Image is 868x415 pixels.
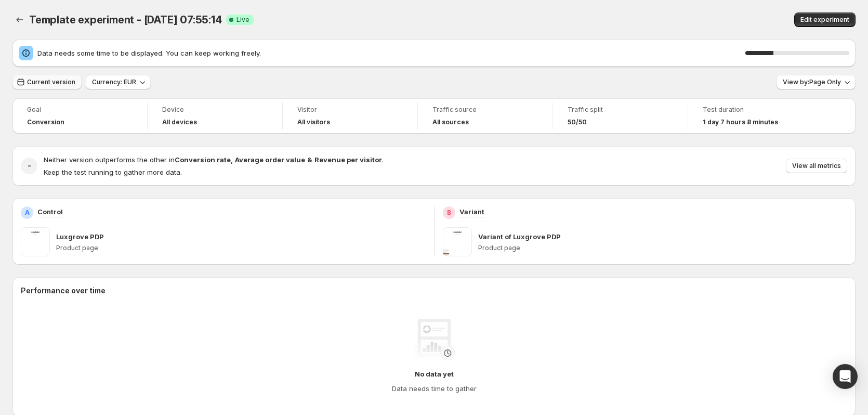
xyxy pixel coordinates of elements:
button: View all metrics [786,159,847,173]
a: Traffic split50/50 [568,105,673,127]
span: Edit experiment [800,16,849,24]
strong: Revenue per visitor [314,155,382,164]
a: GoalConversion [27,105,133,127]
span: Keep the test running to gather more data. [44,168,182,176]
p: Luxgrove PDP [56,231,104,242]
img: No data yet [413,319,455,360]
span: Visitor [297,106,403,114]
button: View by:Page Only [777,75,856,89]
span: View by: Page Only [783,78,841,86]
h4: All sources [432,118,469,126]
button: Currency: EUR [86,75,151,89]
h4: All visitors [297,118,330,126]
h4: Data needs time to gather [392,383,477,394]
span: Neither version outperforms the other in . [44,155,384,164]
a: DeviceAll devices [162,105,268,127]
img: Luxgrove PDP [21,227,50,256]
p: Product page [56,244,426,252]
img: Variant of Luxgrove PDP [443,227,472,256]
span: Template experiment - [DATE] 07:55:14 [29,14,222,26]
button: Edit experiment [794,12,856,27]
span: 1 day 7 hours 8 minutes [703,118,778,126]
span: Goal [27,106,133,114]
span: Conversion [27,118,64,126]
span: Current version [27,78,75,86]
span: View all metrics [792,162,841,170]
span: Device [162,106,268,114]
h2: B [447,209,451,217]
a: VisitorAll visitors [297,105,403,127]
strong: , [231,155,233,164]
p: Variant [459,206,484,217]
h2: A [25,209,30,217]
p: Variant of Luxgrove PDP [478,231,561,242]
p: Control [37,206,63,217]
h2: Performance over time [21,286,847,296]
h4: All devices [162,118,197,126]
span: Live [236,16,249,24]
div: Open Intercom Messenger [833,364,858,389]
span: Test duration [703,106,809,114]
a: Traffic sourceAll sources [432,105,538,127]
button: Back [12,12,27,27]
strong: Conversion rate [175,155,231,164]
a: Test duration1 day 7 hours 8 minutes [703,105,809,127]
span: 50/50 [568,118,587,126]
span: Traffic source [432,106,538,114]
button: Current version [12,75,82,89]
p: Product page [478,244,848,252]
span: Currency: EUR [92,78,136,86]
strong: & [307,155,312,164]
span: Traffic split [568,106,673,114]
h2: - [28,161,31,171]
h4: No data yet [415,369,454,379]
strong: Average order value [235,155,305,164]
span: Data needs some time to be displayed. You can keep working freely. [37,48,745,58]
